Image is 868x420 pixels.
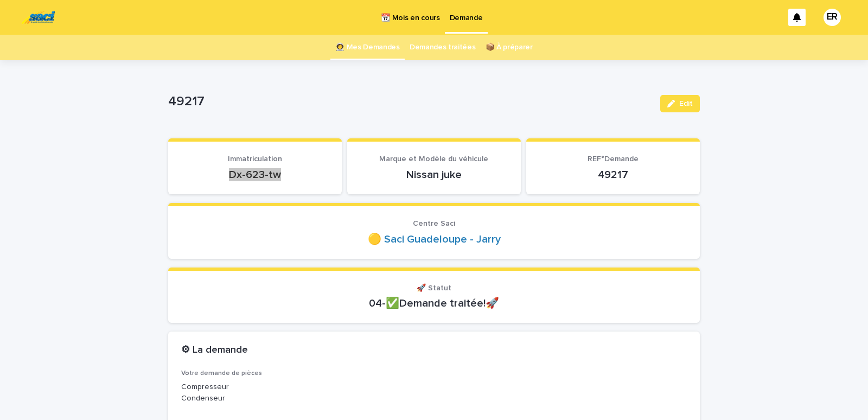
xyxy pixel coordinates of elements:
[413,220,455,227] span: Centre Saci
[417,284,451,292] span: 🚀 Statut
[181,381,687,404] p: Compresseur Condenseur
[168,94,652,110] p: 49217
[181,297,687,310] p: 04-✅Demande traitée!🚀
[181,168,329,181] p: Dx-623-tw
[379,155,488,163] span: Marque et Modèle du véhicule
[679,100,693,107] span: Edit
[360,168,508,181] p: Nissan juke
[368,233,501,246] a: 🟡 Saci Guadeloupe - Jarry
[588,155,639,163] span: REF°Demande
[181,345,248,357] h2: ⚙ La demande
[660,95,700,112] button: Edit
[228,155,282,163] span: Immatriculation
[22,7,55,28] img: UC29JcTLQ3GheANZ19ks
[824,9,841,26] div: ER
[486,35,533,60] a: 📦 À préparer
[539,168,687,181] p: 49217
[181,370,262,377] span: Votre demande de pièces
[410,35,476,60] a: Demandes traitées
[335,35,400,60] a: 👩‍🚀 Mes Demandes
